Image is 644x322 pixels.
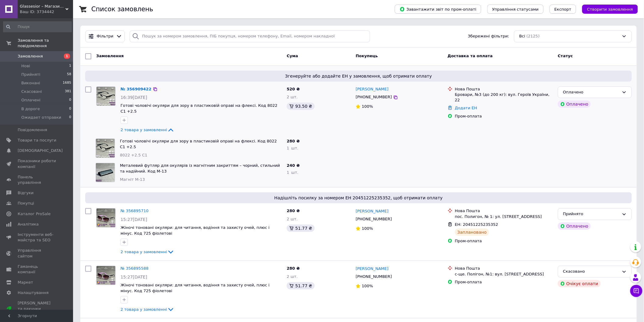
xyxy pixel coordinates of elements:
[550,5,576,14] button: Експорт
[121,307,174,312] a: 2 товара у замовленні
[18,211,51,217] span: Каталог ProSale
[69,115,71,120] span: 0
[18,190,33,196] span: Відгуки
[519,33,525,39] span: Всі
[558,222,591,230] div: Оплачено
[18,290,49,296] span: Налаштування
[120,153,147,157] span: 8022 +2.5 С1
[21,106,40,112] span: В дороге
[3,21,72,32] input: Пошук
[18,201,34,206] span: Покупці
[455,279,553,285] div: Пром-оплата
[121,128,174,132] a: 2 товара у замовленні
[287,170,298,175] span: 1 шт.
[362,104,373,109] span: 100%
[121,217,147,222] span: 15:27[DATE]
[18,158,56,169] span: Показники роботи компанії
[455,92,553,103] div: Бровари, №3 (до 200 кг): вул. Героїв України, 22
[287,87,300,91] span: 520 ₴
[91,5,153,13] h1: Список замовлень
[96,266,116,285] a: Фото товару
[121,95,147,100] span: 16:39[DATE]
[468,33,509,39] span: Збережені фільтри:
[356,266,389,272] a: [PERSON_NAME]
[18,264,56,275] span: Гаманець компанії
[69,106,71,112] span: 0
[287,139,300,143] span: 280 ₴
[287,225,314,232] div: 51.77 ₴
[69,97,71,103] span: 0
[121,307,167,312] span: 2 товара у замовленні
[527,34,540,38] span: (2125)
[18,174,56,185] span: Панель управління
[362,284,373,288] span: 100%
[21,63,30,69] span: Нові
[96,266,115,285] img: Фото товару
[121,250,174,254] a: 2 товара у замовленні
[96,163,115,182] img: Фото товару
[287,103,314,110] div: 93.50 ₴
[455,266,553,271] div: Нова Пошта
[287,163,300,168] span: 240 ₴
[63,80,71,86] span: 1685
[121,208,149,213] a: № 356895710
[121,225,270,236] a: Жіночі тоновані окуляри: для читання, водіння та захисту очей, плюс і мінус. Код 725 фіолетові
[492,7,539,12] span: Управління статусами
[400,6,476,12] span: Завантажити звіт по пром-оплаті
[356,95,392,99] span: [PHONE_NUMBER]
[455,106,477,110] a: Додати ЕН
[20,9,73,15] div: Ваш ID: 3734442
[455,214,553,219] div: пос. Полигон, № 1: ул. [STREET_ADDRESS]
[18,54,43,59] span: Замовлення
[21,115,61,120] span: Ожидает отправки
[21,97,40,103] span: Оплачені
[356,54,378,58] span: Покупець
[69,63,71,69] span: 1
[558,100,591,108] div: Оплачено
[64,54,70,59] span: 1
[582,5,638,14] button: Створити замовлення
[121,87,152,91] a: № 356909422
[121,275,147,279] span: 15:27[DATE]
[287,208,300,213] span: 280 ₴
[20,4,65,9] span: Glassesior – Магазин оптики
[287,217,298,221] span: 2 шт.
[18,248,56,259] span: Управління сайтом
[362,226,373,231] span: 100%
[96,86,116,106] a: Фото товару
[88,73,629,79] span: Згенеруйте або додайте ЕН у замовлення, щоб отримати оплату
[121,283,270,293] span: Жіночі тоновані окуляри: для читання, водіння та захисту очей, плюс і мінус. Код 725 фіолетові
[21,80,40,86] span: Виконані
[455,86,553,92] div: Нова Пошта
[96,208,115,227] img: Фото товару
[558,280,601,287] div: Очікує оплати
[120,163,280,173] a: Металевий футляр для окулярів із магнітним закриттям – чорний, стильний та надійний. Код М-13
[96,54,124,58] span: Замовлення
[18,232,56,243] span: Інструменти веб-майстра та SEO
[630,285,642,297] button: Чат з покупцем
[97,33,114,39] span: Фільтри
[395,5,481,14] button: Завантажити звіт по пром-оплаті
[356,208,389,214] a: [PERSON_NAME]
[18,222,39,227] span: Аналітика
[587,7,633,12] span: Створити замовлення
[487,5,544,14] button: Управління статусами
[21,89,42,94] span: Скасовані
[96,139,115,158] img: Фото товару
[21,72,40,77] span: Прийняті
[88,195,629,201] span: Надішліть посилку за номером ЕН 20451225235352, щоб отримати оплату
[356,274,392,279] span: [PHONE_NUMBER]
[96,208,116,228] a: Фото товару
[448,54,493,58] span: Доставка та оплата
[455,222,498,227] span: ЕН: 20451225235352
[121,128,167,132] span: 2 товара у замовленні
[576,7,638,11] a: Створити замовлення
[65,89,71,94] span: 381
[121,103,278,114] a: Готові чоловічі окуляри для зору в пластиковій оправі на флексі. Код 8022 С1 +2.5
[455,208,553,214] div: Нова Пошта
[558,54,573,58] span: Статус
[121,250,167,254] span: 2 товара у замовленні
[455,229,489,236] div: Заплановано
